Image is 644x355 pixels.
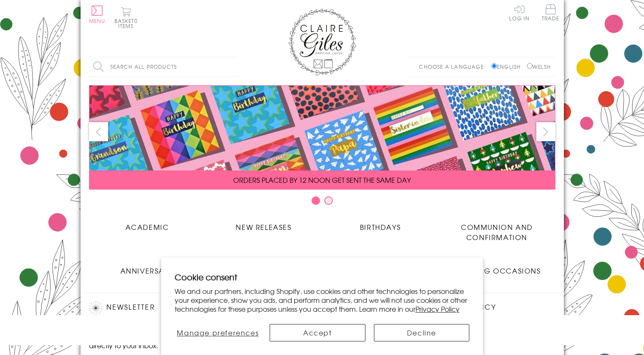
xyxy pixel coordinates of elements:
span: New Releases [236,222,291,232]
div: Carousel Pagination [89,196,555,209]
span: 0 items [118,17,138,30]
a: Trade [542,4,560,22]
button: next [536,122,555,141]
button: Carousel Page 1 (Current Slide) [312,196,320,205]
input: Search all products [89,57,237,76]
button: Carousel Page 2 [324,196,333,205]
img: Claire Giles Greetings Cards [288,8,356,75]
button: Menu [89,6,106,23]
span: ORDERS PLACED BY 12 NOON GET SENT THE SAME DAY [233,175,411,185]
p: Choose a language: [419,63,490,70]
p: We and our partners, including Shopify, use cookies and other technologies to personalize your ex... [175,287,470,313]
button: Manage preferences [175,324,261,341]
span: Wedding Occasions [453,266,541,276]
a: Wedding Occasions [439,259,555,276]
h2: Cookie consent [175,271,470,283]
input: English [491,63,497,69]
span: Menu [89,17,106,25]
label: Welsh [527,63,551,70]
span: Anniversary [120,266,174,276]
span: Communion and Confirmation [461,222,533,242]
button: Decline [374,324,470,341]
h2: Newsletter [89,302,233,314]
input: Search [229,57,237,76]
a: Anniversary [89,259,206,276]
button: Accept [270,324,365,341]
a: Log In [509,4,530,21]
a: New Releases [206,215,322,232]
label: English [491,63,525,70]
input: Welsh [527,63,532,69]
span: Manage preferences [177,327,259,338]
span: Academic [125,222,169,232]
a: Birthdays [322,215,439,232]
button: prev [89,122,108,141]
button: Basket0 items [114,7,138,28]
span: Trade [542,4,560,21]
a: Privacy Policy [415,304,460,314]
span: Birthdays [360,222,401,232]
a: Academic [89,215,206,232]
a: Communion and Confirmation [439,215,555,242]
